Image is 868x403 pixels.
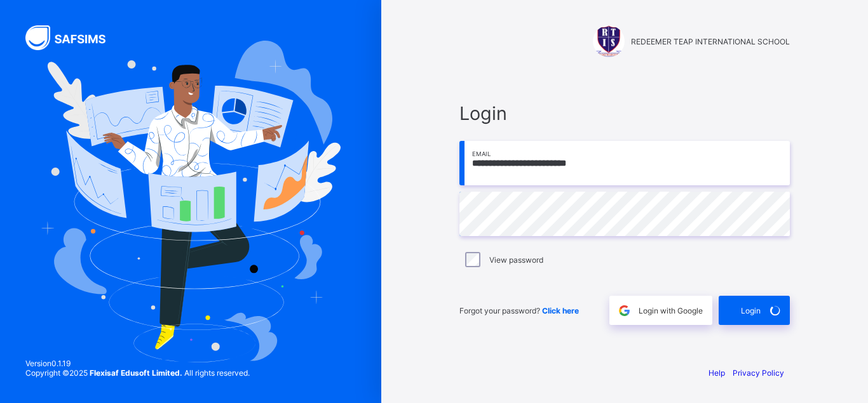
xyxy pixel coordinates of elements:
strong: Flexisaf Edusoft Limited. [90,368,182,378]
a: Click here [542,306,579,315]
span: Copyright © 2025 All rights reserved. [25,368,250,378]
img: google.396cfc9801f0270233282035f929180a.svg [617,303,632,318]
span: Version 0.1.19 [25,359,250,368]
span: Login [741,306,761,315]
a: Privacy Policy [733,368,784,378]
span: Login with Google [639,306,703,315]
label: View password [489,255,543,265]
img: Hero Image [41,41,341,363]
a: Help [709,368,725,378]
img: SAFSIMS Logo [25,25,121,50]
span: REDEEMER TEAP INTERNATIONAL SCHOOL [631,37,790,46]
span: Login [459,102,790,124]
span: Forgot your password? [459,306,579,315]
